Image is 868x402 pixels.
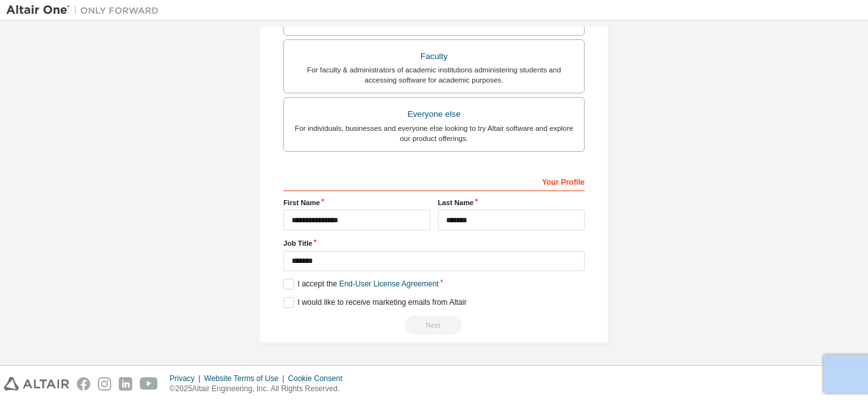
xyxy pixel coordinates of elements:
label: Last Name [438,198,585,208]
label: I accept the [283,279,438,290]
p: © 2025 Altair Engineering, Inc. All Rights Reserved. [170,384,350,394]
div: Privacy [170,373,204,384]
img: instagram.svg [98,377,111,391]
div: Cookie Consent [288,373,349,384]
img: youtube.svg [140,377,158,391]
div: Everyone else [292,105,576,123]
img: facebook.svg [77,377,90,391]
div: Your Profile [283,171,585,191]
div: Faculty [292,48,576,65]
div: For faculty & administrators of academic institutions administering students and accessing softwa... [292,65,576,85]
img: Altair One [6,4,165,17]
a: End-User License Agreement [339,279,439,288]
div: For individuals, businesses and everyone else looking to try Altair software and explore our prod... [292,123,576,144]
img: altair_logo.svg [4,377,69,391]
label: First Name [283,198,430,208]
label: Job Title [283,238,585,248]
img: linkedin.svg [119,377,132,391]
div: Website Terms of Use [204,373,288,384]
label: I would like to receive marketing emails from Altair [283,297,466,308]
div: Read and acccept EULA to continue [283,316,585,335]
